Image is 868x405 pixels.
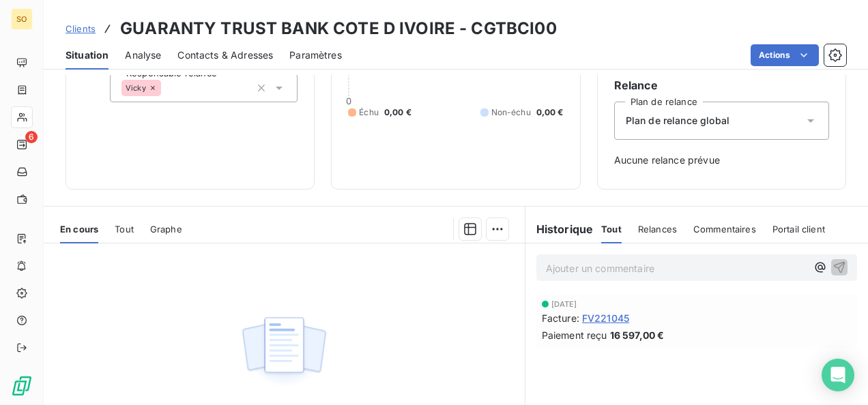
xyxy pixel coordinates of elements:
span: 0,00 € [536,106,564,119]
input: Ajouter une valeur [161,82,172,94]
span: Échu [359,106,379,119]
span: 0 [346,95,351,106]
div: Open Intercom Messenger [822,359,854,391]
span: FV221045 [582,311,629,325]
span: Facture : [542,311,579,325]
img: Empty state [240,310,328,394]
span: Tout [601,224,622,235]
img: Logo LeanPay [11,375,33,397]
span: [DATE] [551,300,577,308]
span: Vicky [126,84,146,92]
span: Paramètres [289,48,342,62]
span: Aucune relance prévue [614,153,829,167]
span: En cours [60,224,98,235]
button: Actions [751,44,819,66]
h6: Historique [525,221,594,237]
span: Clients [66,23,96,34]
div: SO [11,8,33,30]
span: Graphe [150,224,182,235]
span: Paiement reçu [542,328,607,342]
span: Plan de relance global [626,114,729,127]
span: Commentaires [693,224,756,235]
span: Situation [66,48,108,62]
h3: GUARANTY TRUST BANK COTE D IVOIRE - CGTBCI00 [120,16,557,41]
span: 6 [25,131,38,143]
span: Analyse [125,48,161,62]
span: Non-échu [491,106,531,119]
span: Portail client [772,224,825,235]
a: Clients [66,22,96,35]
span: 0,00 € [384,106,411,119]
h6: Relance [614,77,829,93]
span: Contacts & Adresses [177,48,273,62]
span: Tout [115,224,134,235]
span: Relances [638,224,677,235]
span: 16 597,00 € [610,328,665,342]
